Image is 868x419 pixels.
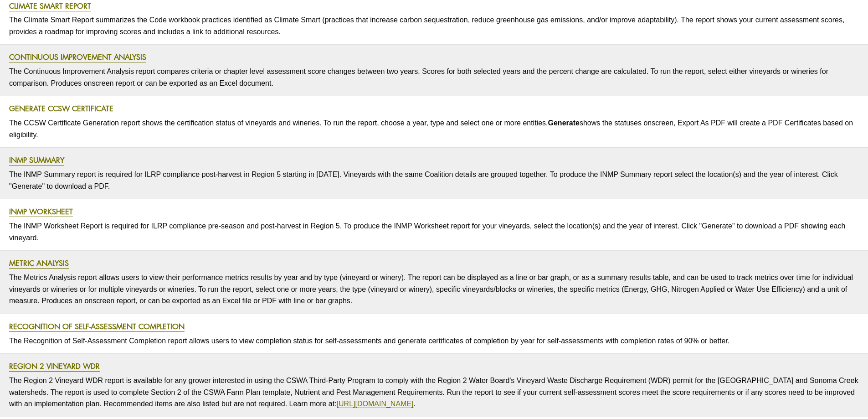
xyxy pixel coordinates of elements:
a: [URL][DOMAIN_NAME] [337,400,414,408]
p: The INMP Summary report is required for ILRP compliance post-harvest in Region 5 starting in [DAT... [9,166,859,194]
p: The CCSW Certificate Generation report shows the certification status of vineyards and wineries. ... [9,115,859,143]
p: The Continuous Improvement Analysis report compares criteria or chapter level assessment score ch... [9,63,859,91]
a: Generate CCSW Certificate [9,103,113,114]
a: Climate Smart Report [9,1,91,11]
a: INMP Summary [9,155,64,166]
strong: Generate [548,119,580,127]
a: Metric Analysis [9,258,69,269]
p: The Climate Smart Report summarizes the Code workbook practices identified as Climate Smart (prac... [9,12,859,40]
p: The INMP Worksheet Report is required for ILRP compliance pre-season and post-harvest in Region 5... [9,218,859,246]
p: The Recognition of Self-Assessment Completion report allows users to view completion status for s... [9,333,859,349]
a: INMP Worksheet [9,207,73,217]
p: The Region 2 Vineyard WDR report is available for any grower interested in using the CSWA Third-P... [9,372,859,412]
p: The Metrics Analysis report allows users to view their performance metrics results by year and by... [9,269,859,309]
a: Region 2 Vineyard WDR [9,361,100,372]
a: Continuous Improvement Analysis [9,52,146,62]
a: Recognition of Self-Assessment Completion [9,321,185,332]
